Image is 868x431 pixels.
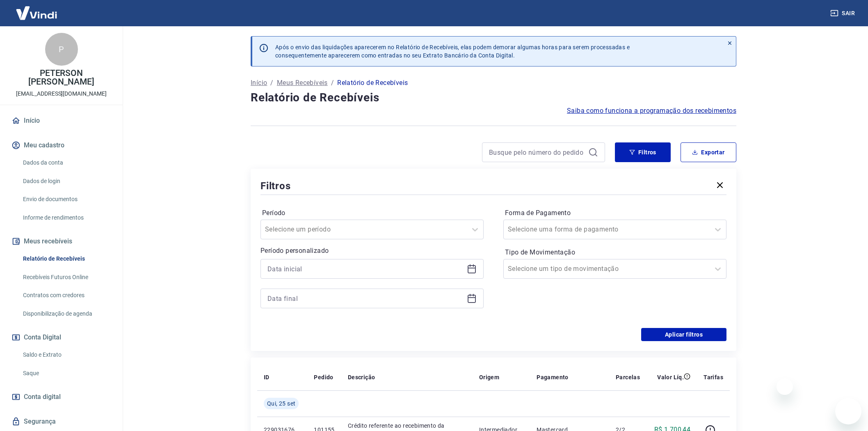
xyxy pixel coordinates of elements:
[267,399,295,408] span: Qui, 25 set
[10,413,113,431] a: Segurança
[835,398,861,424] iframe: Botão para abrir a janela de mensagens
[20,346,113,363] a: Saldo e Extrato
[537,373,569,381] p: Pagamento
[348,373,375,381] p: Descrição
[45,33,78,66] div: P
[264,373,270,381] p: ID
[267,292,464,305] input: Data final
[10,112,113,130] a: Início
[262,208,482,218] label: Período
[7,69,116,86] p: PETERSON [PERSON_NAME]
[681,142,736,162] button: Exportar
[260,246,484,256] p: Período personalizado
[314,373,333,381] p: Pedido
[615,142,671,162] button: Filtros
[251,78,267,88] a: Início
[20,191,113,208] a: Envio de documentos
[479,373,499,381] p: Origem
[10,0,63,25] img: Vindi
[829,6,858,21] button: Sair
[20,287,113,304] a: Contratos com credores
[331,78,334,88] p: /
[10,328,113,346] button: Conta Digital
[20,269,113,286] a: Recebíveis Futuros Online
[20,154,113,171] a: Dados da conta
[10,232,113,250] button: Meus recebíveis
[20,365,113,382] a: Saque
[20,305,113,322] a: Disponibilização de agenda
[20,209,113,226] a: Informe de rendimentos
[270,78,273,88] p: /
[277,78,328,88] a: Meus Recebíveis
[657,373,684,381] p: Valor Líq.
[10,388,113,406] a: Conta digital
[24,391,61,403] span: Conta digital
[489,146,585,158] input: Busque pelo número do pedido
[16,89,107,98] p: [EMAIL_ADDRESS][DOMAIN_NAME]
[505,208,725,218] label: Forma de Pagamento
[20,250,113,267] a: Relatório de Recebíveis
[267,263,464,275] input: Data inicial
[704,373,723,381] p: Tarifas
[20,173,113,190] a: Dados de login
[567,106,736,116] a: Saiba como funciona a programação dos recebimentos
[641,328,726,341] button: Aplicar filtros
[337,78,408,88] p: Relatório de Recebíveis
[260,179,291,193] h5: Filtros
[275,43,630,60] p: Após o envio das liquidações aparecerem no Relatório de Recebíveis, elas podem demorar algumas ho...
[777,378,793,395] iframe: Fechar mensagem
[505,248,725,257] label: Tipo de Movimentação
[251,89,736,106] h4: Relatório de Recebíveis
[10,136,113,154] button: Meu cadastro
[616,373,640,381] p: Parcelas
